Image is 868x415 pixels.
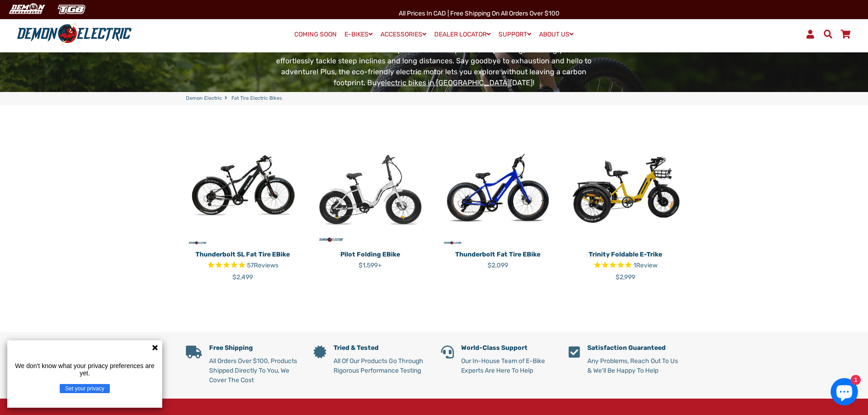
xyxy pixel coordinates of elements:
inbox-online-store-chat: Shopify online store chat [828,378,861,408]
span: Rated 4.9 out of 5 stars 57 reviews [186,261,300,271]
img: Demon Electric [5,2,48,17]
p: All Orders Over $100, Products Shipped Directly To You, We Cover The Cost [209,356,300,385]
button: Set your privacy [60,384,110,393]
span: 1 reviews [633,261,657,269]
p: We don't know what your privacy preferences are yet. [11,362,159,377]
span: 57 reviews [247,261,278,269]
a: ABOUT US [536,28,577,41]
p: Any Problems, Reach Out To Us & We'll Be Happy To Help [587,356,683,375]
span: Rated 5.0 out of 5 stars 1 reviews [569,261,683,271]
img: TGB Canada [53,2,90,17]
a: electric bikes in [GEOGRAPHIC_DATA] [381,78,510,87]
p: Trinity Foldable E-Trike [569,250,683,259]
a: ACCESSORIES [377,28,430,41]
p: Thunderbolt SL Fat Tire eBike [186,250,300,259]
span: Review [636,261,657,269]
span: $2,999 [616,273,635,281]
span: Reviews [254,261,278,269]
span: All Prices in CAD | Free shipping on all orders over $100 [399,10,560,17]
p: Our fat tire electric bikes offer the perfect blend of power and pedaling, ensuring you can effor... [271,45,597,88]
p: All Of Our Products Go Through Rigorous Performance Testing [334,356,427,375]
img: Trinity Foldable E-Trike [569,133,683,246]
h5: World-Class Support [461,344,555,352]
a: Trinity Foldable E-Trike Rated 5.0 out of 5 stars 1 reviews $2,999 [569,246,683,282]
span: $2,099 [488,261,508,269]
h5: Satisfaction Guaranteed [587,344,683,352]
p: Pilot Folding eBike [313,250,427,259]
img: Pilot Folding eBike - Demon Electric [313,133,427,246]
a: Pilot Folding eBike $1,599+ [313,246,427,270]
h5: Tried & Tested [334,344,427,352]
a: Thunderbolt Fat Tire eBike $2,099 [441,246,555,270]
a: E-BIKES [341,28,376,41]
a: Thunderbolt SL Fat Tire eBike Rated 4.9 out of 5 stars 57 reviews $2,499 [186,246,300,282]
a: COMING SOON [291,28,340,41]
a: DEALER LOCATOR [431,28,494,41]
a: SUPPORT [495,28,534,41]
img: Demon Electric logo [14,22,135,46]
a: Demon Electric [186,95,222,102]
p: Thunderbolt Fat Tire eBike [441,250,555,259]
p: Our In-House Team of E-Bike Experts Are Here To Help [461,356,555,375]
span: $1,599+ [359,261,382,269]
img: Thunderbolt Fat Tire eBike - Demon Electric [441,133,555,246]
img: Thunderbolt SL Fat Tire eBike - Demon Electric [186,133,300,246]
span: Fat Tire Electric Bikes [231,95,282,102]
h5: Free Shipping [209,344,300,352]
span: $2,499 [232,273,253,281]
